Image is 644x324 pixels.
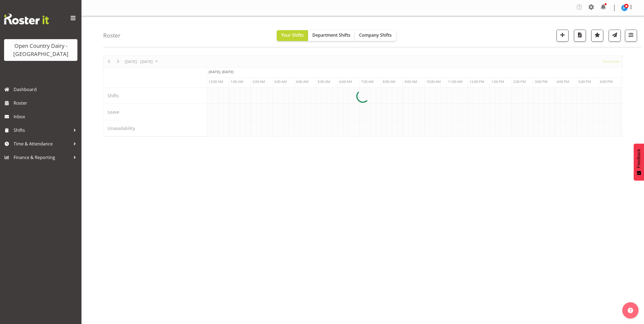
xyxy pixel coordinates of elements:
[14,85,79,94] span: Dashboard
[14,126,71,134] span: Shifts
[355,30,396,41] button: Company Shifts
[14,153,71,161] span: Finance & Reporting
[359,32,392,38] span: Company Shifts
[628,308,633,313] img: help-xxl-2.png
[621,5,628,11] img: jason-porter10044.jpg
[308,30,355,41] button: Department Shifts
[312,32,350,38] span: Department Shifts
[14,140,71,148] span: Time & Attendance
[634,144,644,180] button: Feedback - Show survey
[103,32,121,39] h4: Roster
[14,113,79,121] span: Inbox
[281,32,304,38] span: Your Shifts
[625,30,637,42] button: Filter Shifts
[574,30,586,42] button: Download a PDF of the roster according to the set date range.
[4,14,49,24] img: Rosterit website logo
[591,30,603,42] button: Highlight an important date within the roster.
[14,99,79,107] span: Roster
[636,149,641,168] span: Feedback
[10,42,72,58] div: Open Country Dairy - [GEOGRAPHIC_DATA]
[609,30,621,42] button: Send a list of all shifts for the selected filtered period to all rostered employees.
[557,30,568,42] button: Add a new shift
[277,30,308,41] button: Your Shifts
